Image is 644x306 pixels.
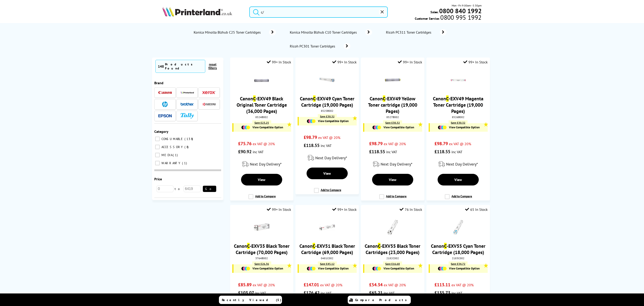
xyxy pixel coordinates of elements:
[160,161,182,165] span: WARRANTY
[298,152,356,164] div: modal_delivery
[449,120,468,125] div: Save £30.32
[348,296,411,304] a: Compare Products
[241,267,250,271] img: Cartridges
[434,282,450,288] span: £113.11
[253,95,256,102] mark: C
[236,267,289,271] a: View Compatible Option
[304,290,320,296] span: £176.42
[160,145,184,149] span: ACCESSORY
[434,290,450,296] span: £135.73
[202,91,216,94] img: Xerox
[386,150,397,154] span: inc VAT
[321,143,332,148] span: inc VAT
[444,243,447,249] mark: C
[155,137,160,141] input: CONSUMABLE 138
[193,29,276,35] a: Konica Minolta Bizhub C25 Toner Cartridges
[247,243,250,249] mark: C
[385,220,400,235] img: Canon-C-EXV55-Black-Toner-Cartridges-2182C002-small.jpg
[252,267,283,270] span: View Compatible Option
[165,62,203,70] div: Products Found
[237,95,287,114] a: CanonC-EXV49 Black Original Toner Cartridge (36,000 Pages)
[381,162,412,167] span: Next Day Delivery*
[299,243,355,255] a: CanonC-EXV51 Black Toner Cartridge (69,000 Pages)
[304,134,317,140] span: £98.79
[233,115,290,119] div: 8524B002
[253,283,275,287] span: ex VAT @ 20%
[383,261,402,266] div: Save £16.68
[314,188,341,196] label: Add to Compare
[299,109,355,112] div: 8525B002
[433,95,483,114] a: CanonC-EXV49 Magenta Toner Cartridge (19,000 Pages)
[258,177,265,182] span: View
[158,114,172,118] img: Epson
[184,145,190,149] span: 8
[446,95,449,102] mark: C
[332,207,357,212] div: 99+ In Stock
[320,283,342,287] span: ex VAT @ 20%
[299,256,355,260] div: 0481C002
[182,161,188,165] span: 1
[449,142,471,146] span: ex VAT @ 20%
[255,291,266,295] span: inc VAT
[449,261,468,266] div: Save £34.72
[369,149,385,155] span: £118.55
[154,177,162,181] span: Price
[184,137,194,141] span: 138
[313,95,316,102] mark: C
[155,145,160,149] input: ACCESSORY 8
[449,125,480,129] span: View Compatible Option
[430,115,486,119] div: 8526B002
[332,60,357,64] div: 99+ In Stock
[184,185,201,192] input: 6419
[383,95,385,102] mark: C
[160,153,172,157] span: MEDIA
[429,158,487,170] div: modal_delivery
[219,296,282,304] a: Recently Viewed (5)
[252,125,283,129] span: View Compatible Option
[355,298,409,302] span: Compare Products
[254,220,269,235] img: Canon-C-EXV35-Black-Toner-Cartridge-3764B002-small.jpg
[450,72,466,88] img: Canon-C-EXV49-Magenta-Toner-Cartridge-8526B002-small.jpg
[180,103,194,106] img: Brother
[202,103,216,106] img: Kyocera
[369,141,383,147] span: £98.79
[307,267,316,271] img: Cartridges
[383,267,414,270] span: View Compatible Option
[304,282,319,288] span: £147.01
[249,6,388,18] input: Search product or brand
[454,177,462,182] span: View
[386,29,447,35] a: Ricoh PC311 Toner Cartridges
[318,261,337,266] div: Save £45.12
[439,9,482,13] a: 0800 840 1992
[301,119,354,123] a: View Compatible Option
[366,267,420,271] a: View Compatible Option
[319,72,335,88] img: Canon-C-EXV49-Cyan-Toner-Cartridge-8525B002-small.jpg
[254,72,269,88] img: Canon-Black-Original-Toner-Cartridge-8524B002-small.jpg
[180,91,194,94] img: Printerland
[389,177,396,182] span: View
[238,149,252,155] span: £90.92
[307,168,348,179] a: View
[463,60,488,64] div: 99+ In Stock
[241,174,282,185] a: View
[233,256,290,260] div: 3764B002
[319,220,335,235] img: Canon-C-EXV51-Black-Toner-Cartridge-0481C002-small.jpg
[430,10,439,14] span: Sales:
[180,113,194,118] img: Tally
[232,158,291,170] div: modal_delivery
[318,114,337,119] div: Save £30.32
[385,72,400,88] img: Canon-C-EXV49-Yellow-Toner-cartridge-8527B002-small.jpg
[364,115,421,119] div: 8527B002
[289,43,350,49] a: Ricoh PC301 Toner Cartridges
[451,150,462,154] span: inc VAT
[365,243,420,255] a: CanonC-EXV55 Black Toner Cartridges (23,000 Pages)
[252,120,271,125] div: Save £23.25
[431,243,485,255] a: CanonC-EXV55 Cyan Toner Cartridge (18,000 Pages)
[234,243,290,255] a: CanonC-EXV35 Black Toner Cartridge (70,000 Pages)
[318,119,349,123] span: View Compatible Option
[158,64,164,69] span: 148
[173,153,179,157] span: 1
[162,7,232,17] img: Printerland Logo
[445,194,472,203] label: Add to Compare
[157,185,174,192] input: 0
